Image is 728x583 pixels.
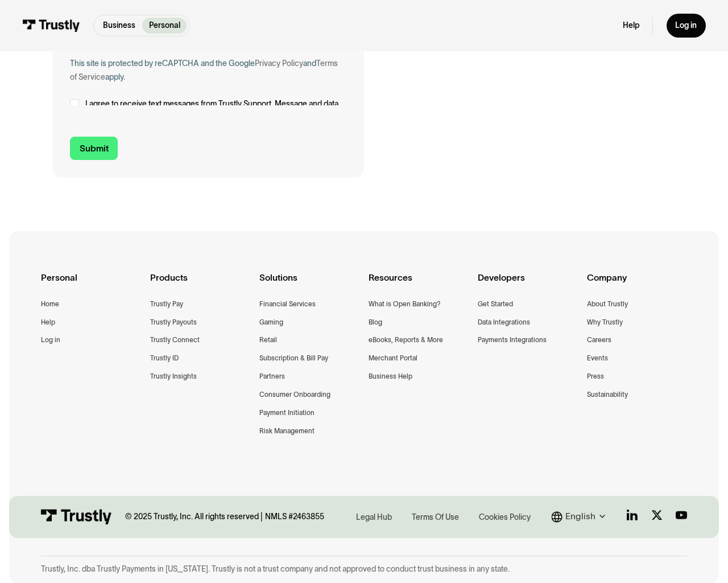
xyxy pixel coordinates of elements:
[142,18,187,34] a: Personal
[259,425,315,437] a: Risk Management
[259,407,315,418] a: Payment Initiation
[565,510,595,524] div: English
[667,14,706,37] a: Log in
[70,59,338,81] a: Terms of Service
[412,512,459,523] div: Terms Of Use
[41,334,60,346] a: Log in
[478,334,547,346] a: Payments Integrations
[369,298,441,310] a: What is Open Banking?
[478,270,578,298] div: Developers
[259,334,277,346] a: Retail
[475,510,534,524] a: Cookies Policy
[478,317,530,328] a: Data Integrations
[259,270,359,298] div: Solutions
[587,334,611,346] a: Careers
[41,270,141,298] div: Personal
[41,509,111,524] img: Trustly Logo
[150,270,250,298] div: Products
[150,352,179,364] a: Trustly ID
[369,317,382,328] a: Blog
[103,20,135,32] p: Business
[259,389,330,400] a: Consumer Onboarding
[552,510,609,524] div: English
[369,352,417,364] a: Merchant Portal
[150,371,197,382] a: Trustly Insights
[369,270,469,298] div: Resources
[369,334,443,346] a: eBooks, Reports & More
[41,317,55,328] a: Help
[265,512,324,522] div: NMLS #2463855
[255,59,303,68] a: Privacy Policy
[125,512,259,522] div: © 2025 Trustly, Inc. All rights reserved
[478,298,513,310] a: Get Started
[356,512,392,523] div: Legal Hub
[587,352,608,364] a: Events
[587,317,623,328] a: Why Trustly
[41,564,687,574] div: Trustly, Inc. dba Trustly Payments in [US_STATE]. Trustly is not a trust company and not approved...
[587,270,687,298] div: Company
[22,19,80,32] img: Trustly Logo
[623,20,639,31] a: Help
[150,317,197,328] a: Trustly Payouts
[96,18,142,34] a: Business
[70,57,346,84] div: This site is protected by reCAPTCHA and the Google and apply.
[259,317,283,328] a: Gaming
[150,334,200,346] a: Trustly Connect
[70,137,118,160] input: Submit
[353,510,395,524] a: Legal Hub
[150,298,183,310] a: Trustly Pay
[675,20,697,31] div: Log in
[587,371,604,382] a: Press
[587,389,628,400] a: Sustainability
[260,510,263,524] div: |
[479,512,531,523] div: Cookies Policy
[259,352,328,364] a: Subscription & Bill Pay
[259,371,285,382] a: Partners
[408,510,462,524] a: Terms Of Use
[41,298,59,310] a: Home
[369,371,412,382] a: Business Help
[149,20,180,32] p: Personal
[587,298,628,310] a: About Trustly
[259,298,316,310] a: Financial Services
[85,97,346,124] span: I agree to receive text messages from Trustly Support. Message and data rates may apply.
